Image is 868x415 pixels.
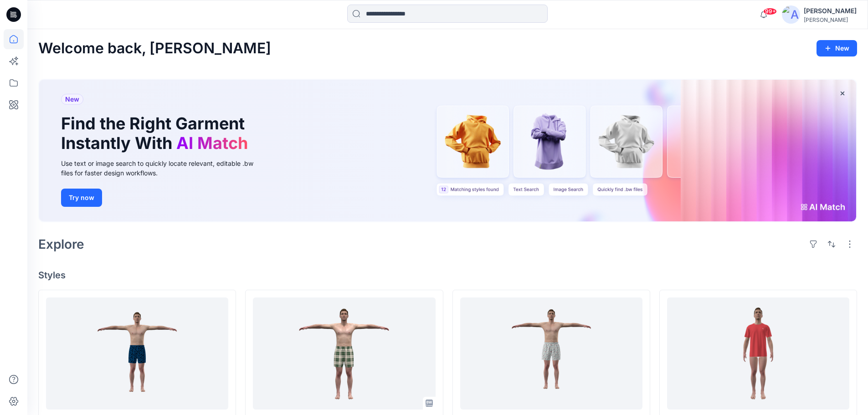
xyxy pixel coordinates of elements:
h1: Find the Right Garment Instantly With [61,114,252,153]
a: TB12706_DEV [253,297,435,410]
h4: Styles [38,270,857,281]
span: New [65,94,79,105]
div: [PERSON_NAME] [804,5,857,16]
div: Use text or image search to quickly locate relevant, editable .bw files for faster design workflows. [61,159,266,178]
h2: Welcome back, [PERSON_NAME] [38,40,271,57]
a: TB12705_DEV [460,297,642,410]
span: AI Match [176,133,248,153]
a: TB62701 DEV [667,297,849,410]
img: avatar [782,5,800,24]
div: [PERSON_NAME] [804,16,857,23]
a: TB72707 DEV [46,297,228,410]
button: Try now [61,189,102,207]
h2: Explore [38,237,84,251]
span: 99+ [763,8,777,15]
button: New [817,40,857,56]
